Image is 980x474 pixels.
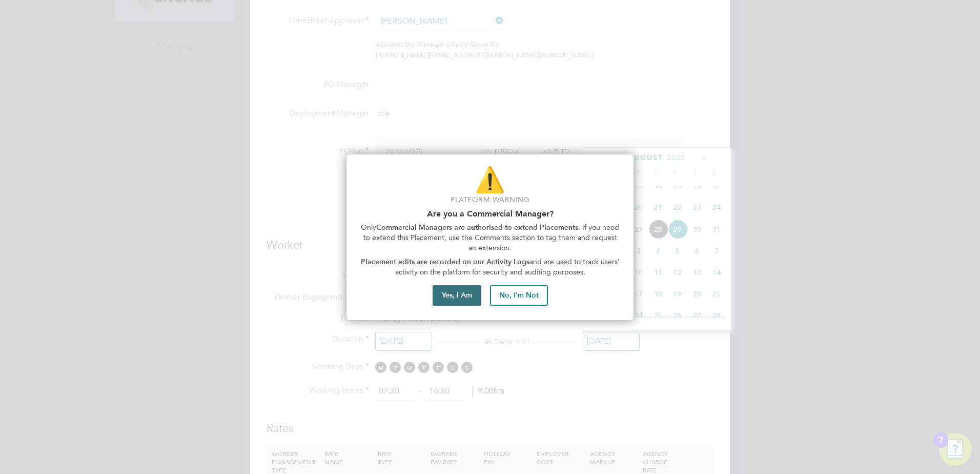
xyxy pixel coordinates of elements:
[359,209,621,219] h2: Are you a Commercial Manager?
[490,285,548,306] button: No, I'm Not
[363,223,622,252] span: . If you need to extend this Placement, use the Comments section to tag them and request an exten...
[359,163,621,197] p: ⚠️
[433,285,481,306] button: Yes, I Am
[361,223,376,232] span: Only
[376,223,578,232] strong: Commercial Managers are authorised to extend Placements
[346,154,634,321] div: Are you part of the Commercial Team?
[395,258,622,276] span: and are used to track users' activity on the platform for security and auditing purposes.
[359,195,621,205] p: Platform Warning
[361,258,529,266] strong: Placement edits are recorded on our Activity Logs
